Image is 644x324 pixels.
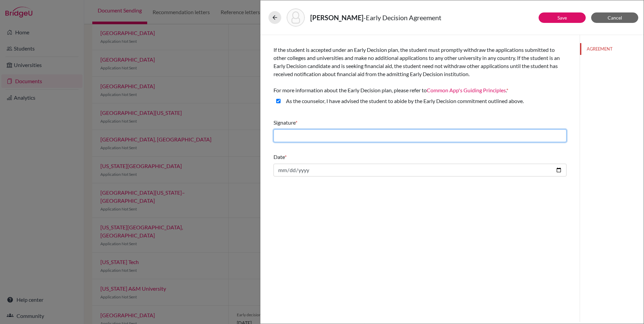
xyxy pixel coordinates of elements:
span: Signature [273,119,295,126]
a: Common App's Guiding Principles [427,87,506,93]
strong: [PERSON_NAME] [310,13,363,22]
span: If the student is accepted under an Early Decision plan, the student must promptly withdraw the a... [273,46,560,93]
span: Date [273,154,285,160]
span: - Early Decision Agreement [363,13,441,22]
label: As the counselor, I have advised the student to abide by the Early Decision commitment outlined a... [286,97,524,105]
button: AGREEMENT [580,43,644,55]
